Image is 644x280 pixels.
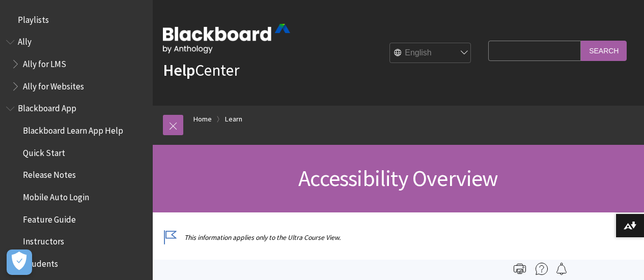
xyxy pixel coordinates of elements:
span: Ally [18,34,32,47]
span: Blackboard Learn App Help [23,122,123,136]
p: This information applies only to the Ultra Course View. [163,233,483,242]
input: Search [581,41,627,60]
select: Site Language Selector [390,43,471,64]
a: HelpCenter [163,60,239,80]
span: Students [23,255,58,269]
span: Instructors [23,233,64,247]
nav: Book outline for Playlists [6,11,147,28]
nav: Book outline for Anthology Ally Help [6,34,147,95]
a: Home [193,113,212,126]
span: Feature Guide [23,211,76,225]
span: Release Notes [23,167,76,180]
span: Mobile Auto Login [23,189,89,202]
span: Playlists [18,11,49,25]
a: Learn [225,113,242,126]
span: Ally for LMS [23,55,66,69]
button: Open Preferences [7,250,32,275]
img: Blackboard by Anthology [163,24,290,53]
img: Follow this page [555,263,568,275]
img: Print [514,263,526,275]
span: Blackboard App [18,100,76,114]
strong: Help [163,60,195,80]
span: Ally for Websites [23,78,84,91]
span: Accessibility Overview [298,164,498,192]
span: Quick Start [23,144,65,158]
img: More help [536,263,548,275]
